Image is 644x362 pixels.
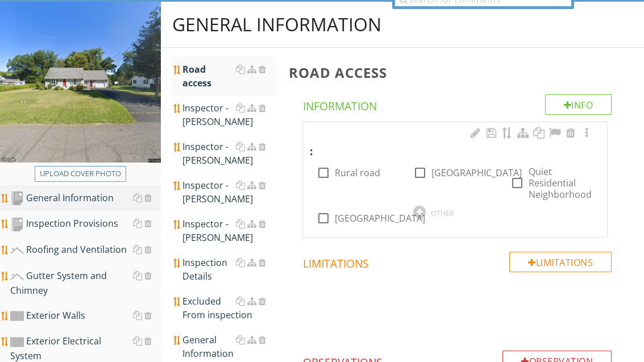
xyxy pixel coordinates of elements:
div: Gutter System and Chimney [10,269,161,297]
div: Inspector - [PERSON_NAME] [182,178,275,206]
div: General Information [182,333,275,360]
label: [GEOGRAPHIC_DATA] [431,167,522,178]
h4: Limitations [303,252,612,271]
div: Inspector - [PERSON_NAME] [182,101,275,128]
div: Excluded From inspection [182,294,275,322]
label: Rural road [335,167,380,178]
h3: Road access [289,65,626,80]
div: : [310,127,586,160]
label: Quiet Residential Neighborhood [529,166,593,200]
div: General Information [10,191,161,206]
div: Roofing and Ventilation [10,243,161,257]
div: Inspector - [PERSON_NAME] [182,217,275,244]
div: General Information [172,13,381,36]
div: Road access [182,63,275,90]
div: Inspection Details [182,256,275,283]
h4: Information [303,94,612,114]
div: Exterior Walls [10,309,161,323]
div: OTHER [431,209,454,218]
button: Upload cover photo [35,166,126,182]
div: Inspector - [PERSON_NAME] [182,140,275,167]
div: Limitations [509,252,612,272]
div: Info [545,94,612,115]
div: Inspection Provisions [10,217,161,231]
div: Upload cover photo [40,168,121,180]
label: [GEOGRAPHIC_DATA] [335,213,425,224]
